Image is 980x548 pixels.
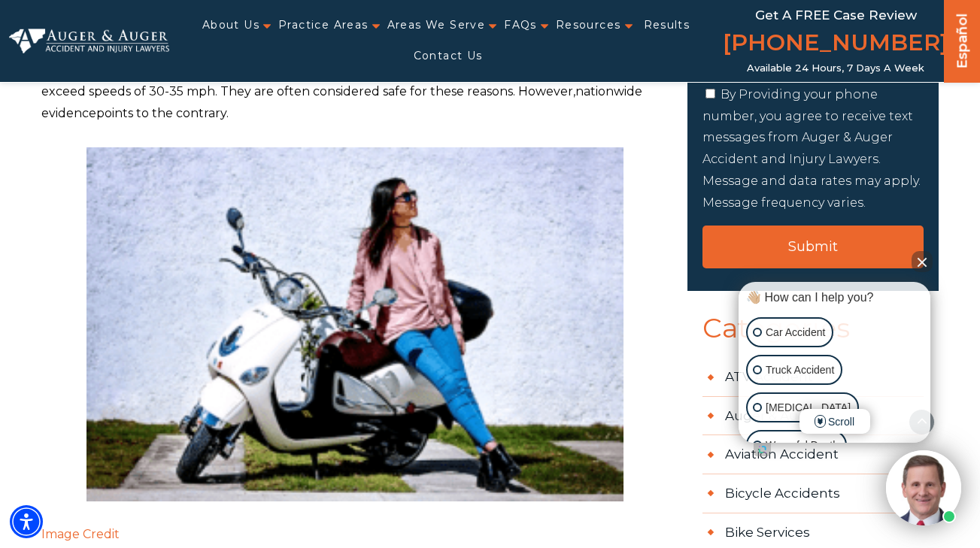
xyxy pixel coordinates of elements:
[556,10,621,41] a: Resources
[702,435,924,474] a: Aviation Accident
[644,10,690,41] a: Results
[742,289,927,306] div: 👋🏼 How can I help you?
[387,10,486,41] a: Areas We Serve
[702,397,924,436] a: Auger & Auger
[723,26,948,62] a: [PHONE_NUMBER]
[799,409,870,434] span: Scroll
[747,62,924,74] span: Available 24 Hours, 7 Days a Week
[278,10,369,41] a: Practice Areas
[766,436,839,455] p: Wrongful Death
[702,87,921,210] label: By Providing your phone number, you agree to receive text messages from Auger & Auger Accident an...
[702,226,924,268] input: Submit
[86,147,623,501] img: moped_laws_south_carolina
[414,41,483,71] a: Contact Us
[766,361,834,380] p: Truck Accident
[202,10,259,41] a: About Us
[702,358,924,397] a: ATV Accident
[702,474,924,513] a: Bicycle Accidents
[9,29,169,53] img: Auger & Auger Accident and Injury Lawyers Logo
[41,527,120,541] a: Image Credit
[10,505,43,538] div: Accessibility Menu
[766,323,825,342] p: Car Accident
[754,443,771,456] a: Open intaker chat
[766,398,851,417] p: [MEDICAL_DATA]
[504,10,537,41] a: FAQs
[912,251,933,272] button: Close Intaker Chat Widget
[755,8,917,23] span: Get a FREE Case Review
[96,106,229,120] span: points to the contrary.
[687,313,939,359] span: Categories
[886,450,961,525] img: Intaker widget Avatar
